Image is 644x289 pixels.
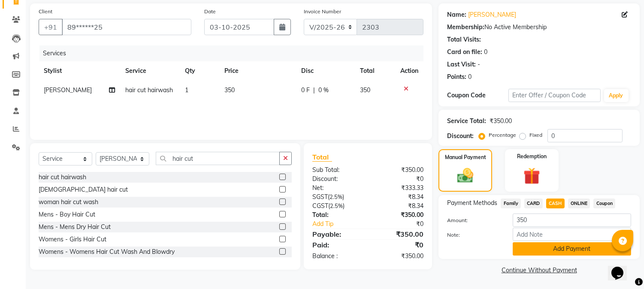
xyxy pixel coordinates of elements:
[368,175,430,184] div: ₹0
[306,184,368,193] div: Net:
[121,61,180,81] th: Service
[484,48,487,57] div: 0
[306,211,368,220] div: Total:
[355,61,396,81] th: Total
[529,131,542,139] label: Fixed
[39,223,111,232] div: Mens - Mens Dry Hair Cut
[306,220,378,229] a: Add Tip
[312,153,332,162] span: Total
[447,72,466,81] div: Points:
[368,211,430,220] div: ₹350.00
[513,242,631,256] button: Add Payment
[447,199,497,208] span: Payment Methods
[468,72,472,81] div: 0
[312,202,328,210] span: CGST
[447,48,482,57] div: Card on file:
[568,199,590,208] span: ONLINE
[39,61,121,81] th: Stylist
[447,117,486,126] div: Service Total:
[39,45,430,61] div: Services
[39,210,95,219] div: Mens - Boy Hair Cut
[219,61,296,81] th: Price
[306,175,368,184] div: Discount:
[39,198,98,207] div: woman hair cut wash
[513,214,631,227] input: Amount
[368,166,430,175] div: ₹350.00
[306,229,368,239] div: Payable:
[180,61,219,81] th: Qty
[441,217,506,224] label: Amount:
[447,60,476,69] div: Last Visit:
[447,91,508,100] div: Coupon Code
[445,154,486,161] label: Manual Payment
[126,86,173,94] span: hair cut hairwash
[608,255,635,280] iframe: chat widget
[39,19,63,35] button: +91
[44,86,92,94] span: [PERSON_NAME]
[524,199,543,208] span: CARD
[306,166,368,175] div: Sub Total:
[447,23,631,32] div: No Active Membership
[441,231,506,239] label: Note:
[478,60,480,69] div: -
[306,252,368,261] div: Balance :
[447,132,474,141] div: Discount:
[440,266,638,275] a: Continue Without Payment
[39,8,52,15] label: Client
[593,199,615,208] span: Coupon
[546,199,565,208] span: CASH
[39,247,175,256] div: Womens - Womens Hair Cut Wash And Blowdry
[489,131,516,139] label: Percentage
[447,35,481,44] div: Total Visits:
[368,193,430,202] div: ₹8.34
[39,173,86,182] div: hair cut hairwash
[301,86,310,95] span: 0 F
[313,86,315,95] span: |
[518,166,545,187] img: _gift.svg
[62,19,191,35] input: Search by Name/Mobile/Email/Code
[306,240,368,250] div: Paid:
[368,252,430,261] div: ₹350.00
[368,184,430,193] div: ₹333.33
[318,86,329,95] span: 0 %
[204,8,216,15] label: Date
[378,220,430,229] div: ₹0
[604,89,629,102] button: Apply
[447,10,466,19] div: Name:
[312,193,328,201] span: SGST
[185,86,188,94] span: 1
[452,166,478,185] img: _cash.svg
[513,228,631,241] input: Add Note
[447,23,484,32] div: Membership:
[368,240,430,250] div: ₹0
[306,202,368,211] div: ( )
[330,202,343,209] span: 2.5%
[296,61,355,81] th: Disc
[306,193,368,202] div: ( )
[39,235,106,244] div: Womens - Girls Hair Cut
[360,86,371,94] span: 350
[508,89,600,102] input: Enter Offer / Coupon Code
[501,199,521,208] span: Family
[304,8,341,15] label: Invoice Number
[330,193,342,200] span: 2.5%
[368,202,430,211] div: ₹8.34
[368,229,430,239] div: ₹350.00
[156,152,280,165] input: Search or Scan
[468,10,516,19] a: [PERSON_NAME]
[224,86,235,94] span: 350
[490,117,512,126] div: ₹350.00
[517,153,547,160] label: Redemption
[395,61,423,81] th: Action
[39,185,128,194] div: [DEMOGRAPHIC_DATA] hair cut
